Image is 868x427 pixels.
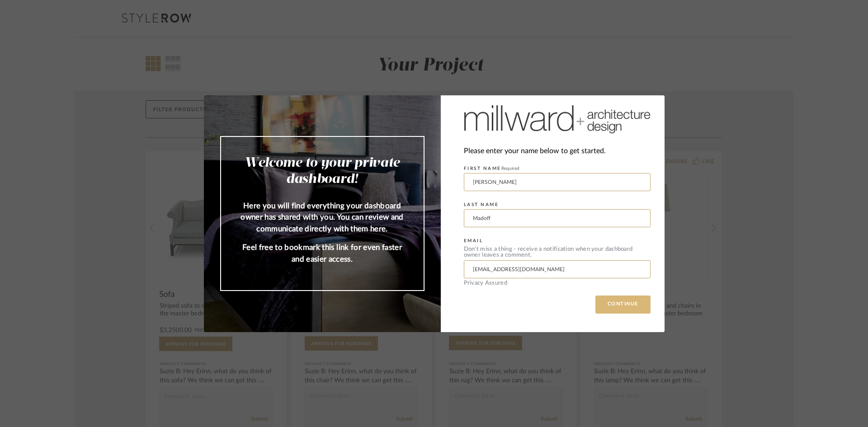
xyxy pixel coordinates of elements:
[464,280,651,286] div: Privacy Assured
[464,238,483,244] label: EMAIL
[239,155,406,188] h2: Welcome to your private dashboard!
[464,166,519,171] label: FIRST NAME
[464,145,651,157] div: Please enter your name below to get started.
[464,260,651,278] input: Enter Email
[464,209,651,227] input: Enter Last Name
[464,202,499,207] label: LAST NAME
[595,296,651,314] button: CONTINUE
[464,173,651,191] input: Enter First Name
[464,246,651,258] div: Don’t miss a thing - receive a notification when your dashboard owner leaves a comment.
[501,166,519,171] span: Required
[239,200,406,235] p: Here you will find everything your dashboard owner has shared with you. You can review and commun...
[239,242,406,265] p: Feel free to bookmark this link for even faster and easier access.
